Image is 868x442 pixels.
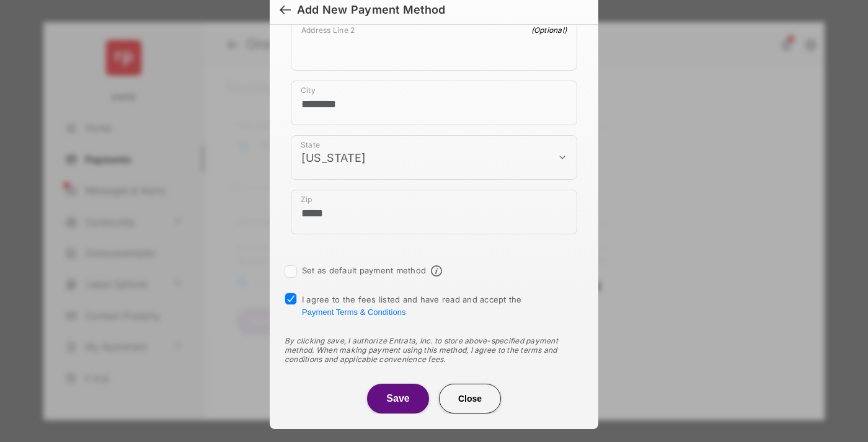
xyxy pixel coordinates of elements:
[291,190,577,234] div: payment_method_screening[postal_addresses][postalCode]
[302,265,426,275] label: Set as default payment method
[431,265,442,276] span: Default payment method info
[302,294,522,317] span: I agree to the fees listed and have read and accept the
[367,384,429,413] button: Save
[291,20,577,71] div: payment_method_screening[postal_addresses][addressLine2]
[297,3,445,17] div: Add New Payment Method
[302,307,405,317] button: I agree to the fees listed and have read and accept the
[291,135,577,180] div: payment_method_screening[postal_addresses][administrativeArea]
[285,336,583,364] div: By clicking save, I authorize Entrata, Inc. to store above-specified payment method. When making ...
[291,81,577,125] div: payment_method_screening[postal_addresses][locality]
[439,384,501,413] button: Close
